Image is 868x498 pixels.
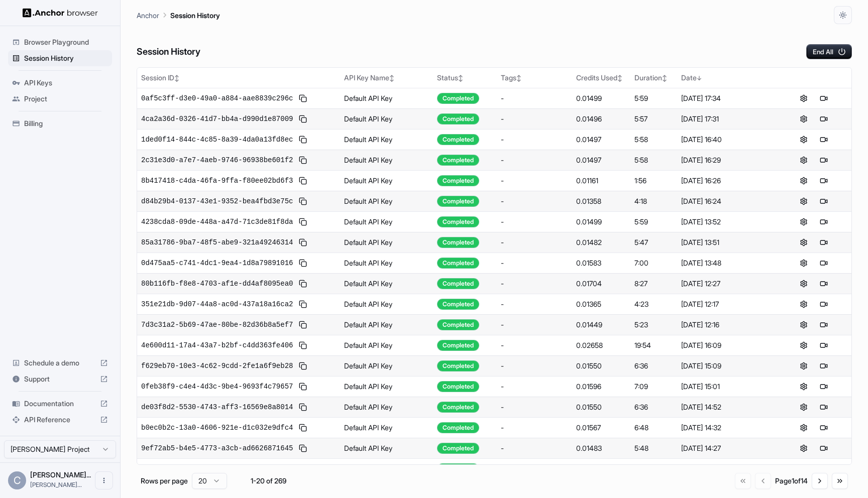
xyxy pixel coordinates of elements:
div: [DATE] 17:31 [681,114,772,124]
div: Project [8,91,112,107]
td: Default API Key [340,108,433,129]
td: Default API Key [340,191,433,211]
td: Default API Key [340,88,433,108]
td: Default API Key [340,417,433,438]
span: ↓ [697,74,702,82]
span: Documentation [24,399,96,409]
div: Completed [437,299,479,310]
div: Tags [501,73,568,83]
div: [DATE] 15:01 [681,382,772,392]
td: Default API Key [340,273,433,294]
span: 7d3c31a2-5b69-47ae-80be-82d36b8a5ef7 [141,320,293,330]
div: 8:27 [634,279,674,289]
span: Project [24,94,108,104]
div: [DATE] 13:51 [681,237,772,247]
div: Completed [437,258,479,269]
div: 0.01497 [576,155,626,165]
div: 5:59 [634,217,674,227]
h6: Session History [137,45,200,59]
div: 0.01499 [576,93,626,103]
div: [DATE] 16:09 [681,340,772,350]
div: Completed [437,381,479,392]
div: Completed [437,443,479,454]
div: - [501,423,568,433]
div: Completed [437,278,479,289]
div: 0.01161 [576,176,626,186]
div: [DATE] 16:24 [681,196,772,206]
div: - [501,443,568,453]
div: Completed [437,175,479,186]
div: 7:00 [634,258,674,268]
div: - [501,279,568,289]
span: ↕ [662,74,667,82]
td: Default API Key [340,458,433,479]
div: [DATE] 16:29 [681,155,772,165]
div: 0.01576 [576,464,626,474]
span: 4ca2a36d-0326-41d7-bb4a-d990d1e87009 [141,114,293,124]
span: ↕ [617,74,622,82]
div: 0.01567 [576,423,626,433]
div: Schedule a demo [8,355,112,371]
div: - [501,299,568,309]
span: 2c31e3d0-a7e7-4aeb-9746-96938be601f2 [141,155,293,165]
div: - [501,135,568,145]
td: Default API Key [340,232,433,253]
div: Completed [437,340,479,351]
div: - [501,402,568,412]
div: Completed [437,155,479,166]
div: 1:56 [634,176,674,186]
td: Default API Key [340,170,433,191]
div: [DATE] 13:52 [681,217,772,227]
div: - [501,114,568,124]
div: [DATE] 16:26 [681,176,772,186]
span: Support [24,374,96,384]
span: ↕ [458,74,463,82]
div: Documentation [8,396,112,412]
div: 0.01499 [576,217,626,227]
div: Duration [634,73,674,83]
div: API Reference [8,412,112,428]
div: 0.01596 [576,382,626,392]
div: Completed [437,463,479,474]
div: 0.01497 [576,135,626,145]
span: christine@ecotrove.com [30,481,82,488]
td: Default API Key [340,335,433,355]
div: Completed [437,113,479,125]
div: 6:36 [634,402,674,412]
div: [DATE] 14:52 [681,402,772,412]
div: 0.01358 [576,196,626,206]
div: Completed [437,216,479,227]
p: Session History [170,10,220,21]
span: 0af5c3ff-d3e0-49a0-a884-aae8839c296c [141,93,293,103]
div: Completed [437,402,479,413]
div: 6:48 [634,423,674,433]
div: Completed [437,360,479,371]
div: 0.01583 [576,258,626,268]
div: Billing [8,115,112,132]
span: API Reference [24,415,96,425]
div: 0.01496 [576,114,626,124]
div: Completed [437,237,479,248]
div: [DATE] 14:27 [681,443,772,453]
div: 4:18 [634,196,674,206]
span: Billing [24,118,108,129]
div: Completed [437,196,479,207]
div: 1-20 of 269 [243,476,293,486]
div: 0.02658 [576,340,626,350]
span: Schedule a demo [24,358,96,368]
div: Completed [437,319,479,330]
div: [DATE] 14:32 [681,423,772,433]
span: 0feb38f9-c4e4-4d3c-9be4-9693f4c79657 [141,382,293,392]
div: - [501,155,568,165]
div: Session ID [141,73,336,83]
span: Browser Playground [24,37,108,47]
td: Default API Key [340,314,433,335]
div: [DATE] 16:40 [681,135,772,145]
td: Default API Key [340,211,433,232]
div: 6:55 [634,464,674,474]
div: Completed [437,422,479,433]
div: - [501,176,568,186]
td: Default API Key [340,376,433,397]
span: b0ec0b2c-13a0-4606-921e-d1c032e9dfc4 [141,423,293,433]
span: 8b417418-c4da-46fa-9ffa-f80ee02bd6f3 [141,176,293,186]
